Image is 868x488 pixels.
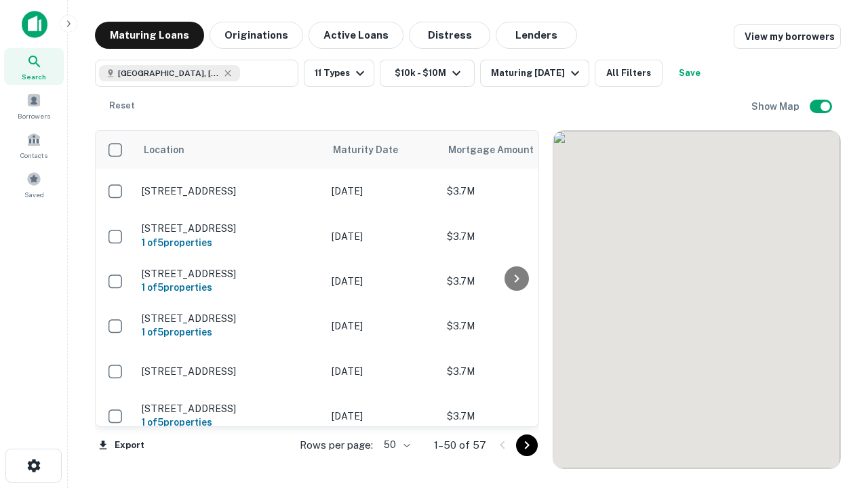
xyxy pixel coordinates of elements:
div: 50 [378,435,412,455]
p: [DATE] [332,274,433,289]
h6: 1 of 5 properties [142,325,318,340]
a: Saved [4,166,64,203]
p: [DATE] [332,364,433,379]
span: Borrowers [18,110,50,121]
button: Lenders [496,22,577,49]
p: $3.7M [447,274,583,289]
button: Originations [210,22,303,49]
p: [STREET_ADDRESS] [142,268,318,280]
p: [STREET_ADDRESS] [142,222,318,235]
button: Save your search to get updates of matches that match your search criteria. [668,60,711,87]
p: [DATE] [332,229,433,244]
h6: Show Map [751,99,802,114]
span: Saved [24,189,44,200]
th: Location [135,131,325,169]
div: 0 0 [553,131,840,468]
a: View my borrowers [734,24,841,49]
a: Contacts [4,127,64,163]
span: Maturity Date [333,142,416,158]
button: Export [95,435,148,455]
p: [STREET_ADDRESS] [142,403,318,415]
p: [STREET_ADDRESS] [142,365,318,378]
p: [DATE] [332,184,433,199]
p: Rows per page: [300,437,373,453]
button: 11 Types [304,60,374,87]
span: Mortgage Amount [448,142,551,158]
p: 1–50 of 57 [434,437,486,453]
iframe: Chat Widget [800,336,868,401]
p: $3.7M [447,364,583,379]
span: Location [143,142,184,158]
span: Contacts [20,150,47,161]
button: Maturing Loans [95,22,204,49]
button: All Filters [595,60,663,87]
button: Active Loans [309,22,403,49]
img: capitalize-icon.png [22,11,47,38]
p: $3.7M [447,184,583,199]
p: [STREET_ADDRESS] [142,312,318,325]
button: Distress [409,22,490,49]
h6: 1 of 5 properties [142,235,318,250]
th: Mortgage Amount [440,131,589,169]
p: [DATE] [332,319,433,333]
button: $10k - $10M [380,60,475,87]
span: [GEOGRAPHIC_DATA], [GEOGRAPHIC_DATA] [118,67,220,79]
a: Search [4,48,64,85]
p: $3.7M [447,319,583,333]
h6: 1 of 5 properties [142,415,318,430]
p: [STREET_ADDRESS] [142,185,318,197]
a: Borrowers [4,87,64,124]
button: Go to next page [516,434,538,456]
th: Maturity Date [325,131,440,169]
button: Reset [100,92,144,119]
span: Search [22,71,46,82]
p: $3.7M [447,409,583,424]
div: Maturing [DATE] [491,65,583,81]
button: Maturing [DATE] [480,60,589,87]
p: $3.7M [447,229,583,244]
p: [DATE] [332,409,433,424]
h6: 1 of 5 properties [142,280,318,295]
